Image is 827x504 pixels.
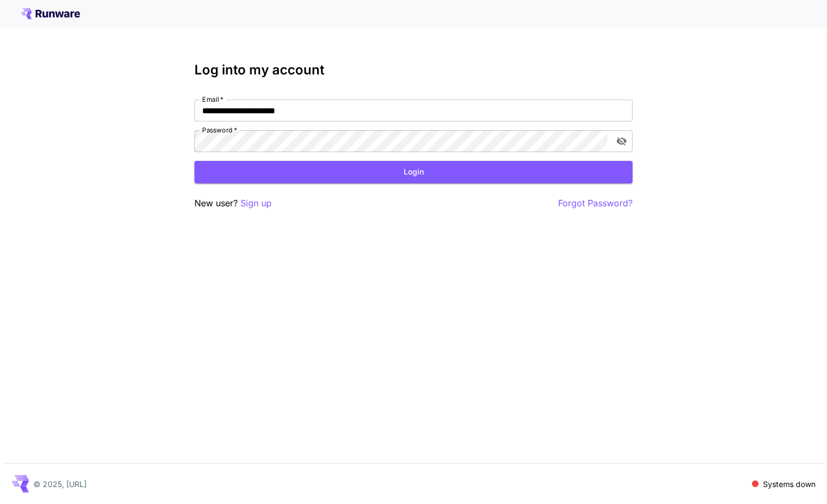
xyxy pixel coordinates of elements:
[202,95,223,104] label: Email
[33,478,87,490] p: © 2025, [URL]
[194,196,272,210] p: New user?
[240,196,272,210] button: Sign up
[194,161,633,183] button: Login
[194,62,633,78] h3: Log into my account
[202,125,237,135] label: Password
[763,478,815,490] p: Systems down
[558,196,633,210] button: Forgot Password?
[612,131,631,151] button: toggle password visibility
